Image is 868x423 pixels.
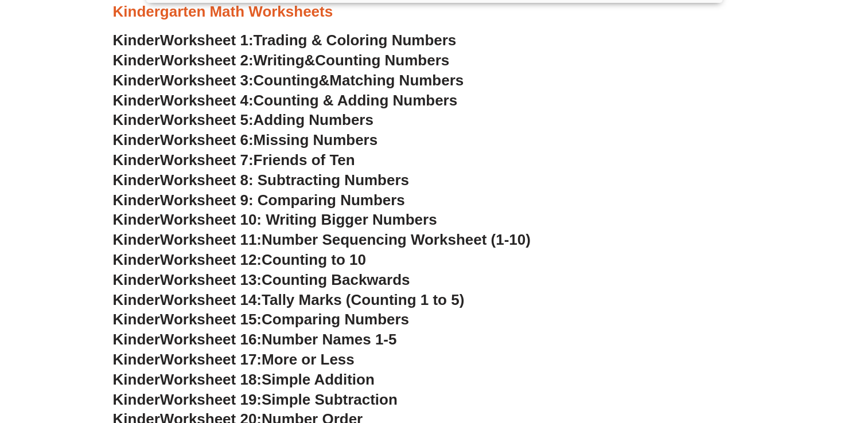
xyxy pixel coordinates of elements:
[254,111,373,128] span: Adding Numbers
[113,131,160,148] span: Kinder
[262,371,375,388] span: Simple Addition
[262,331,396,348] span: Number Names 1-5
[113,2,756,22] h3: Kindergarten Math Worksheets
[160,111,254,128] span: Worksheet 5:
[160,391,262,408] span: Worksheet 19:
[160,291,262,308] span: Worksheet 14:
[113,92,458,109] a: KinderWorksheet 4:Counting & Adding Numbers
[160,371,262,388] span: Worksheet 18:
[262,271,410,288] span: Counting Backwards
[113,291,160,308] span: Kinder
[160,311,262,328] span: Worksheet 15:
[160,331,262,348] span: Worksheet 16:
[254,151,355,169] span: Friends of Ten
[113,72,464,89] a: KinderWorksheet 3:Counting&Matching Numbers
[262,291,464,308] span: Tally Marks (Counting 1 to 5)
[113,311,160,328] span: Kinder
[160,32,254,49] span: Worksheet 1:
[113,32,160,49] span: Kinder
[160,251,262,268] span: Worksheet 12:
[113,251,160,268] span: Kinder
[113,52,450,69] a: KinderWorksheet 2:Writing&Counting Numbers
[113,191,405,209] a: KinderWorksheet 9: Comparing Numbers
[262,311,409,328] span: Comparing Numbers
[160,52,254,69] span: Worksheet 2:
[113,191,160,209] span: Kinder
[113,331,160,348] span: Kinder
[113,211,160,228] span: Kinder
[160,271,262,288] span: Worksheet 13:
[329,72,464,89] span: Matching Numbers
[254,32,457,49] span: Trading & Coloring Numbers
[811,368,868,423] iframe: Chat Widget
[262,251,366,268] span: Counting to 10
[160,151,254,169] span: Worksheet 7:
[160,351,262,368] span: Worksheet 17:
[160,171,409,189] span: Worksheet 8: Subtracting Numbers
[315,52,449,69] span: Counting Numbers
[113,171,160,189] span: Kinder
[160,92,254,109] span: Worksheet 4:
[160,131,254,148] span: Worksheet 6:
[113,111,160,128] span: Kinder
[113,171,409,189] a: KinderWorksheet 8: Subtracting Numbers
[254,131,378,148] span: Missing Numbers
[113,72,160,89] span: Kinder
[113,111,373,128] a: KinderWorksheet 5:Adding Numbers
[113,211,437,228] a: KinderWorksheet 10: Writing Bigger Numbers
[160,211,437,228] span: Worksheet 10: Writing Bigger Numbers
[262,391,398,408] span: Simple Subtraction
[262,351,355,368] span: More or Less
[113,92,160,109] span: Kinder
[113,391,160,408] span: Kinder
[113,131,378,148] a: KinderWorksheet 6:Missing Numbers
[113,231,160,248] span: Kinder
[113,371,160,388] span: Kinder
[113,271,160,288] span: Kinder
[113,32,457,49] a: KinderWorksheet 1:Trading & Coloring Numbers
[254,52,305,69] span: Writing
[254,72,319,89] span: Counting
[113,52,160,69] span: Kinder
[113,351,160,368] span: Kinder
[254,92,458,109] span: Counting & Adding Numbers
[160,72,254,89] span: Worksheet 3:
[160,231,262,248] span: Worksheet 11:
[160,191,405,209] span: Worksheet 9: Comparing Numbers
[113,151,160,169] span: Kinder
[262,231,531,248] span: Number Sequencing Worksheet (1-10)
[113,151,355,169] a: KinderWorksheet 7:Friends of Ten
